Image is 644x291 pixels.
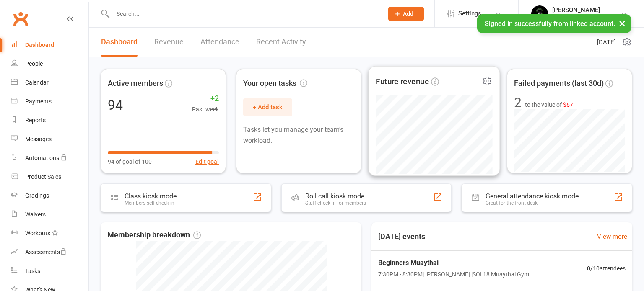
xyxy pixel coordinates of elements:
span: 0 / 10 attendees [587,264,626,273]
a: Dashboard [101,28,138,57]
span: Signed in successfully from linked account. [485,20,615,28]
span: Membership breakdown [107,229,201,241]
a: Attendance [200,28,239,57]
span: Settings [458,4,481,23]
a: Assessments [11,243,88,262]
div: Calendar [25,79,49,86]
div: Product Sales [25,173,61,180]
a: Tasks [11,262,88,281]
p: Tasks let you manage your team's workload. [243,124,354,146]
span: Beginners Muaythai [378,258,529,268]
div: Gradings [25,192,49,199]
a: Payments [11,92,88,111]
img: thumb_image1716960047.png [531,5,548,22]
div: Payments [25,98,52,105]
span: Future revenue [376,75,429,88]
a: Product Sales [11,167,88,186]
h3: [DATE] events [371,229,432,244]
div: Reports [25,117,46,124]
a: Waivers [11,205,88,224]
div: Roll call kiosk mode [305,192,366,200]
div: Dashboard [25,41,54,48]
span: Active members [108,77,163,90]
div: People [25,60,43,67]
span: 94 of goal of 100 [108,157,152,166]
span: to the value of [525,100,573,109]
a: Gradings [11,186,88,205]
div: Assessments [25,249,67,255]
a: View more [597,232,627,242]
span: Your open tasks [243,77,307,90]
button: Edit goal [195,157,219,166]
div: [PERSON_NAME] [552,6,608,14]
span: 7:30PM - 8:30PM | [PERSON_NAME] | SOI 18 Muaythai Gym [378,270,529,279]
a: People [11,54,88,73]
a: Dashboard [11,36,88,54]
button: Add [388,7,424,21]
span: Add [403,10,413,17]
a: Reports [11,111,88,130]
div: Members self check-in [125,200,177,206]
div: Staff check-in for members [305,200,366,206]
a: Workouts [11,224,88,243]
a: Automations [11,149,88,167]
div: Soi 18 Muaythai Gym [552,14,608,21]
a: Clubworx [10,8,31,29]
div: Class kiosk mode [125,192,177,200]
div: Great for the front desk [486,200,579,206]
input: Search... [110,8,377,20]
span: Past week [192,105,219,114]
a: Recent Activity [256,28,306,57]
span: $67 [563,101,573,108]
div: Waivers [25,211,46,218]
span: Failed payments (last 30d) [514,77,604,90]
div: 94 [108,98,123,112]
span: [DATE] [597,37,616,47]
div: Messages [25,136,52,142]
button: × [615,14,630,32]
span: +2 [192,93,219,105]
a: Messages [11,130,88,149]
div: 2 [514,96,522,109]
a: Calendar [11,73,88,92]
div: Workouts [25,230,50,237]
a: Revenue [154,28,184,57]
div: Tasks [25,268,40,274]
div: Automations [25,155,59,161]
button: + Add task [243,98,292,116]
div: General attendance kiosk mode [486,192,579,200]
